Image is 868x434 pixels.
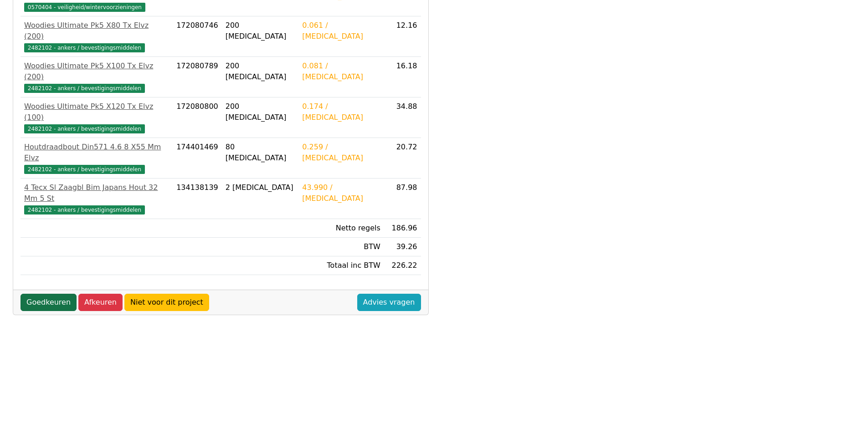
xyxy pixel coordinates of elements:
[24,182,169,215] a: 4 Tecx Sl Zaagbl Bim Japans Hout 32 Mm 5 St2482102 - ankers / bevestigingsmiddelen
[78,294,123,311] a: Afkeuren
[384,256,421,275] td: 226.22
[302,142,380,163] div: 0.259 / [MEDICAL_DATA]
[24,61,169,82] div: Woodies Ultimate Pk5 X100 Tx Elvz (200)
[24,43,145,52] span: 2482102 - ankers / bevestigingsmiddelen
[124,294,209,311] a: Niet voor dit project
[384,238,421,256] td: 39.26
[21,294,77,311] a: Goedkeuren
[24,3,145,12] span: 0570404 - veiligheid/wintervoorzieningen
[226,101,295,123] div: 200 [MEDICAL_DATA]
[226,182,295,193] div: 2 [MEDICAL_DATA]
[226,61,295,82] div: 200 [MEDICAL_DATA]
[298,256,384,275] td: Totaal inc BTW
[384,179,421,219] td: 87.98
[298,219,384,238] td: Netto regels
[226,142,295,163] div: 80 [MEDICAL_DATA]
[24,205,145,214] span: 2482102 - ankers / bevestigingsmiddelen
[24,165,145,174] span: 2482102 - ankers / bevestigingsmiddelen
[226,20,295,42] div: 200 [MEDICAL_DATA]
[384,219,421,238] td: 186.96
[173,97,222,138] td: 172080800
[173,16,222,57] td: 172080746
[384,16,421,57] td: 12.16
[24,61,169,93] a: Woodies Ultimate Pk5 X100 Tx Elvz (200)2482102 - ankers / bevestigingsmiddelen
[24,142,169,163] div: Houtdraadbout Din571 4.6 8 X55 Mm Elvz
[302,20,380,42] div: 0.061 / [MEDICAL_DATA]
[24,124,145,133] span: 2482102 - ankers / bevestigingsmiddelen
[357,294,421,311] a: Advies vragen
[24,20,169,53] a: Woodies Ultimate Pk5 X80 Tx Elvz (200)2482102 - ankers / bevestigingsmiddelen
[384,138,421,179] td: 20.72
[302,61,380,82] div: 0.081 / [MEDICAL_DATA]
[384,57,421,97] td: 16.18
[24,84,145,93] span: 2482102 - ankers / bevestigingsmiddelen
[24,101,169,123] div: Woodies Ultimate Pk5 X120 Tx Elvz (100)
[302,101,380,123] div: 0.174 / [MEDICAL_DATA]
[302,182,380,204] div: 43.990 / [MEDICAL_DATA]
[173,57,222,97] td: 172080789
[298,238,384,256] td: BTW
[24,20,169,42] div: Woodies Ultimate Pk5 X80 Tx Elvz (200)
[173,138,222,179] td: 174401469
[24,182,169,204] div: 4 Tecx Sl Zaagbl Bim Japans Hout 32 Mm 5 St
[384,97,421,138] td: 34.88
[24,101,169,134] a: Woodies Ultimate Pk5 X120 Tx Elvz (100)2482102 - ankers / bevestigingsmiddelen
[173,179,222,219] td: 134138139
[24,142,169,174] a: Houtdraadbout Din571 4.6 8 X55 Mm Elvz2482102 - ankers / bevestigingsmiddelen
